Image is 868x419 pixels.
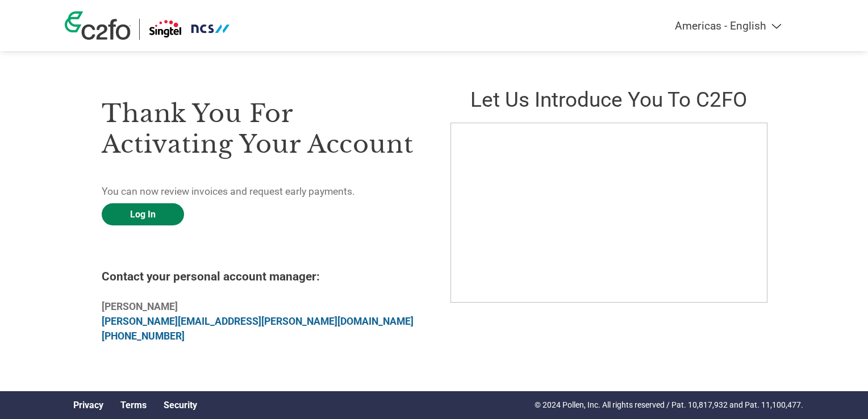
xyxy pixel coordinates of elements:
a: Security [164,400,197,410]
a: Privacy [73,400,103,410]
iframe: C2FO Introduction Video [450,123,767,303]
a: Terms [120,400,147,410]
p: You can now review invoices and request early payments. [102,184,418,199]
h2: Let us introduce you to C2FO [450,87,766,112]
h4: Contact your personal account manager: [102,270,418,283]
a: [PERSON_NAME][EMAIL_ADDRESS][PERSON_NAME][DOMAIN_NAME] [102,316,414,327]
a: Log In [102,203,184,225]
a: [PHONE_NUMBER] [102,330,185,342]
p: © 2024 Pollen, Inc. All rights reserved / Pat. 10,817,932 and Pat. 11,100,477. [535,399,803,411]
h3: Thank you for activating your account [102,98,418,160]
img: Singtel [148,19,231,40]
b: [PERSON_NAME] [102,301,178,312]
img: c2fo logo [65,11,131,40]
